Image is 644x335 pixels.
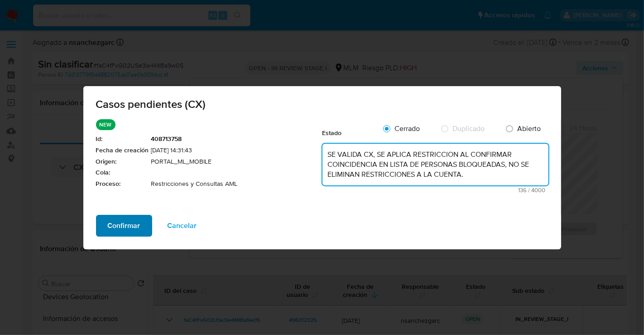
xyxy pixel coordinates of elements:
[96,135,149,144] span: Id :
[151,179,322,188] span: Restricciones y Consultas AML
[322,119,377,142] div: Estado
[395,123,420,133] span: Cerrado
[96,215,152,237] button: Confirmar
[96,146,149,155] span: Fecha de creación
[151,135,322,144] span: 408713758
[322,144,548,185] textarea: SE VALIDA CX, SE APLICA RESTRICCION AL CONFIRMAR COINCIDENCIA EN LISTA DE PERSONAS BLOQUEADAS, NO...
[151,146,322,155] span: [DATE] 14:31:43
[96,157,149,166] span: Origen :
[96,99,548,110] span: Casos pendientes (CX)
[325,187,546,193] span: Máximo 4000 caracteres
[96,168,149,177] span: Cola :
[151,157,322,166] span: PORTAL_ML_MOBILE
[96,119,115,130] p: NEW
[156,215,209,237] button: Cancelar
[518,123,541,133] span: Abierto
[108,216,140,236] span: Confirmar
[96,179,149,188] span: Proceso :
[168,216,197,236] span: Cancelar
